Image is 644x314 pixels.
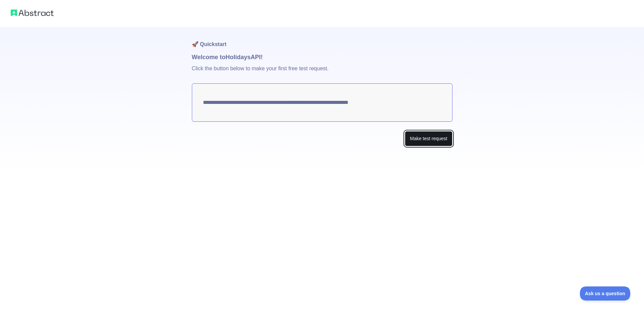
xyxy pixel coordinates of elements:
p: Click the button below to make your first free test request. [192,62,452,83]
img: Abstract logo [11,8,54,17]
iframe: Toggle Customer Support [580,286,631,301]
button: Make test request [405,131,452,146]
h1: Welcome to Holidays API! [192,52,452,62]
h1: 🚀 Quickstart [192,27,452,52]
